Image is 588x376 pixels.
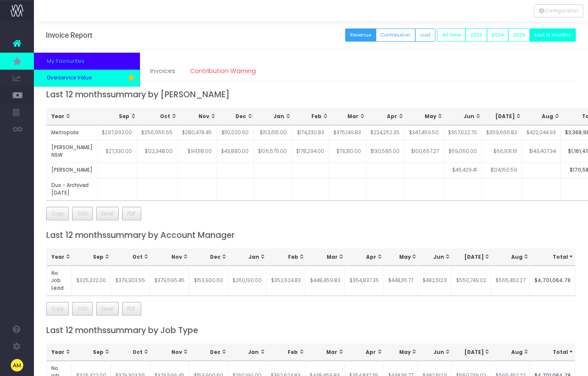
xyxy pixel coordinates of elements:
td: $550,749.02 [451,266,491,296]
span: Overservice Value [47,74,92,82]
td: $224,252.35 [366,125,405,141]
td: $256,955.55 [137,125,178,141]
button: CSV [72,207,93,221]
td: $354,837.35 [345,266,384,296]
div: Aug [496,254,529,261]
div: Jun [423,349,451,356]
th: Metropolis [47,125,98,141]
button: PDF [122,302,141,316]
div: Dec [221,113,253,121]
div: Total [535,349,575,356]
th: Feb: activate to sort column ascending [266,249,305,266]
td: $367,022.70 [444,125,482,141]
th: Sep: activate to sort column ascending [72,344,111,361]
th: Oct: activate to sort column ascending [137,108,178,125]
h4: summary by Account Manager [46,230,576,240]
img: images/default_profile_image.png [11,359,23,372]
th: Oct: activate to sort column ascending [111,249,150,266]
div: Year [51,349,71,356]
span: PDF [127,305,136,313]
td: $69,060.00 [444,140,482,163]
th: $4,701,064.78 [530,266,575,296]
th: Dux - Archived [DATE] [47,178,98,201]
div: [DATE] [487,113,522,121]
th: Dec: activate to sort column ascending [189,249,228,266]
button: Revenue [345,28,376,42]
div: May [388,349,417,356]
td: $482,512.11 [418,266,451,296]
div: Apr [350,349,383,356]
button: Last 12 months [530,28,576,42]
th: May: activate to sort column ascending [405,108,444,125]
button: Copy [46,207,69,221]
th: Aug: activate to sort column ascending [522,108,561,125]
td: $66,931.61 [482,140,522,163]
th: Apr: activate to sort column ascending [345,249,384,266]
th: Jan: activate to sort column ascending [228,249,266,266]
span: Excel [101,305,113,313]
button: CSV [72,302,93,316]
button: 2024 [487,28,509,42]
td: $379,596.45 [150,266,189,296]
th: Apr: activate to sort column ascending [366,108,405,125]
td: $448,116.77 [384,266,418,296]
td: $73,310.00 [329,140,366,163]
th: Nov: activate to sort column ascending [178,108,217,125]
td: $99,118.00 [178,140,217,163]
button: Contribution [376,28,416,42]
th: Sep: activate to sort column ascending [98,108,137,125]
div: May [388,254,417,261]
td: $43,880.00 [217,140,254,163]
button: Configuration [534,4,584,17]
button: Excel [96,207,119,221]
div: May [409,113,443,121]
div: Dec [194,349,227,356]
th: Jul: activate to sort column ascending [451,249,491,266]
button: PDF [122,207,141,221]
div: Dec [194,254,227,261]
span: My Favourites [47,57,84,65]
span: CSV [78,305,88,313]
span: Copy [51,210,64,218]
div: Aug [496,349,529,356]
div: Nov [154,349,189,356]
div: Sep [76,349,110,356]
div: Feb [271,254,305,261]
td: $110,020.60 [217,125,254,141]
button: 2023 [465,28,487,42]
td: $297,992.00 [98,125,137,141]
th: Jul: activate to sort column ascending [451,344,491,361]
td: $153,615.00 [254,125,292,141]
th: Jun: activate to sort column ascending [444,108,482,125]
div: [DATE] [456,349,490,356]
th: Jul: activate to sort column ascending [482,108,522,125]
td: $46,429.41 [444,163,482,178]
div: Total [535,254,575,261]
td: $565,452.27 [491,266,530,296]
a: Overservice Value [34,70,140,87]
td: $106,575.00 [254,140,292,163]
div: Oct [142,113,177,121]
div: Year [51,254,71,261]
th: Jan: activate to sort column ascending [228,344,266,361]
div: Year [51,113,97,121]
td: $347,459.50 [405,125,444,141]
div: Mar [310,349,344,356]
span: Excel [101,210,113,218]
th: Sep: activate to sort column ascending [72,249,111,266]
td: $375,149.83 [329,125,366,141]
th: Jan: activate to sort column ascending [254,108,292,125]
td: $27,330.00 [98,140,137,163]
div: Sep [76,254,110,261]
td: $379,303.55 [111,266,150,296]
td: $352,624.83 [266,266,305,296]
span: Last 12 months [46,90,107,99]
div: Jan [232,349,266,356]
th: Mar: activate to sort column ascending [329,108,366,125]
div: Small button group [345,26,436,44]
th: Year: activate to sort column ascending [47,344,72,361]
div: Oct [115,254,149,261]
button: Copy [46,302,69,316]
td: $280,478.45 [178,125,217,141]
td: $130,585.00 [366,140,405,163]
